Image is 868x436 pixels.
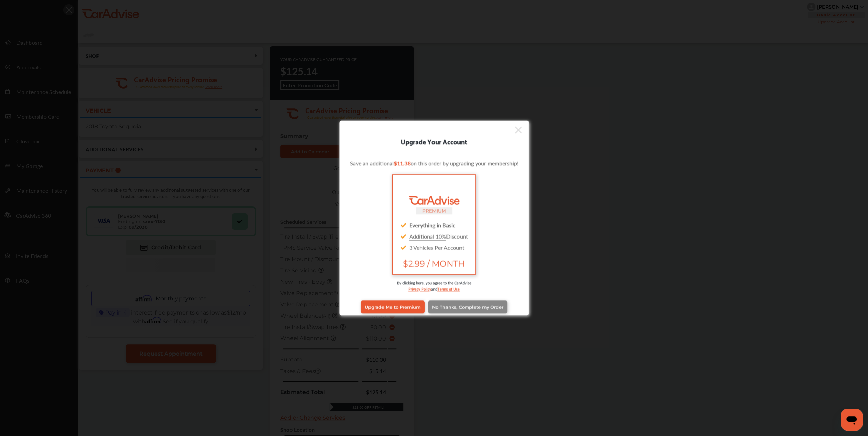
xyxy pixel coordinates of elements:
small: PREMIUM [422,208,446,214]
span: No Thanks, Complete my Order [432,304,503,309]
iframe: Button to launch messaging window [841,409,863,431]
span: Discount [409,232,468,240]
a: Privacy Policy [408,285,431,292]
p: Save an additional on this order by upgrading your membership! [350,159,518,167]
div: Upgrade Your Account [340,136,529,147]
div: 3 Vehicles Per Account [398,242,469,253]
span: Upgrade Me to Premium [365,304,420,309]
a: Terms of Use [437,285,460,292]
a: Upgrade Me to Premium [361,300,425,313]
span: $11.38 [394,159,411,167]
div: By clicking here, you agree to the CarAdvise and [350,280,518,299]
a: No Thanks, Complete my Order [428,300,507,313]
strong: Everything in Basic [409,221,455,229]
span: $2.99 / MONTH [398,259,469,269]
u: Additional 10% [409,232,446,240]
